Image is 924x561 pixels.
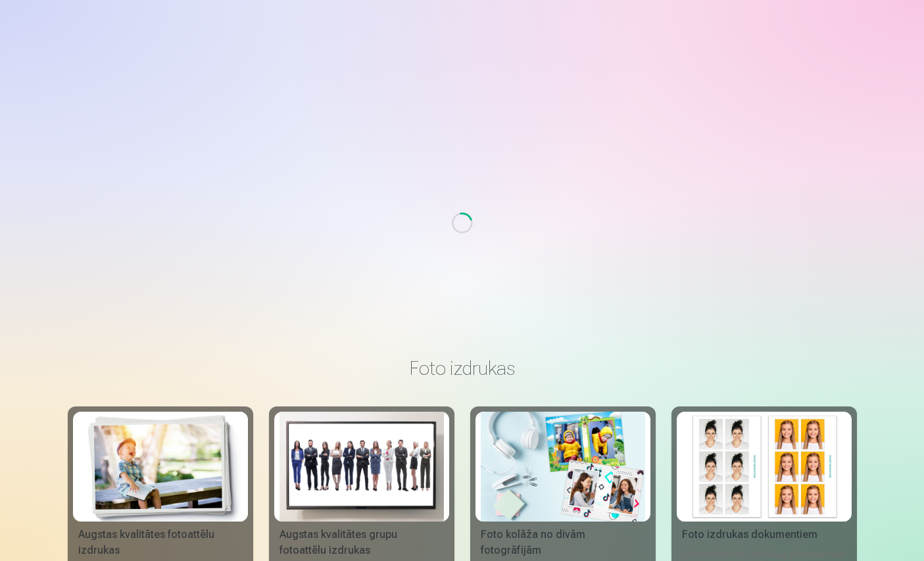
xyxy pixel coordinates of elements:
[78,356,846,380] h3: Foto izdrukas
[677,527,852,543] div: Foto izdrukas dokumentiem
[481,412,645,522] img: Foto kolāža no divām fotogrāfijām
[73,527,248,558] div: Augstas kvalitātes fotoattēlu izdrukas
[78,412,243,522] img: Augstas kvalitātes fotoattēlu izdrukas
[274,527,449,558] div: Augstas kvalitātes grupu fotoattēlu izdrukas
[682,412,846,522] img: Foto izdrukas dokumentiem
[280,412,444,522] img: Augstas kvalitātes grupu fotoattēlu izdrukas
[475,527,650,558] div: Foto kolāža no divām fotogrāfijām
